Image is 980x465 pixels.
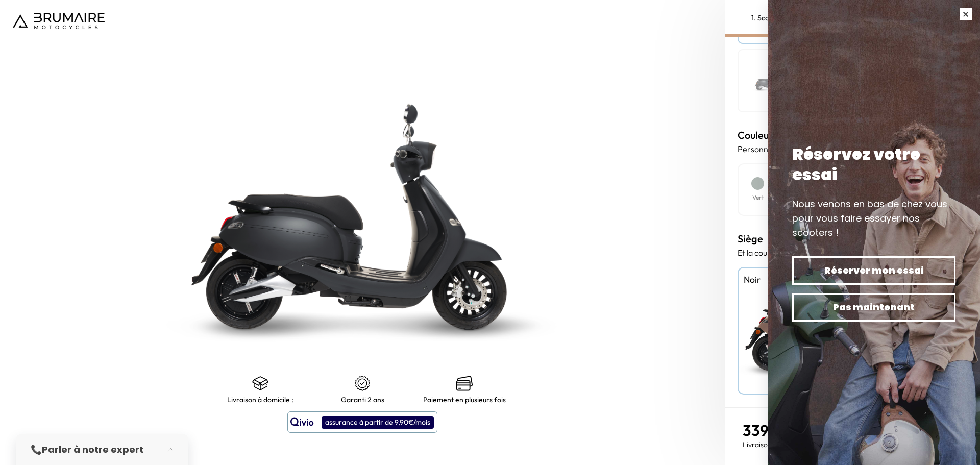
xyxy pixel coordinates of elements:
[423,396,506,404] p: Paiement en plusieurs fois
[227,396,293,404] p: Livraison à domicile :
[456,375,473,391] img: credit-cards.png
[743,421,826,439] p: 3390,00 €
[738,247,967,259] p: Et la couleur de la selle :
[744,55,795,106] img: Scooter
[341,396,384,404] p: Garanti 2 ans
[744,273,834,286] h4: Noir
[738,231,967,247] h3: Siège
[752,193,764,202] h4: Vert
[13,13,105,29] img: Logo de Brumaire
[322,416,434,429] div: assurance à partir de 9,90€/mois
[738,143,967,155] p: Personnalisez la couleur de votre scooter :
[290,416,314,428] img: logo qivio
[252,375,268,391] img: shipping.png
[738,128,967,143] h3: Couleur
[743,439,826,450] p: Livraison estimée :
[287,411,437,433] button: assurance à partir de 9,90€/mois
[354,375,371,391] img: certificat-de-garantie.png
